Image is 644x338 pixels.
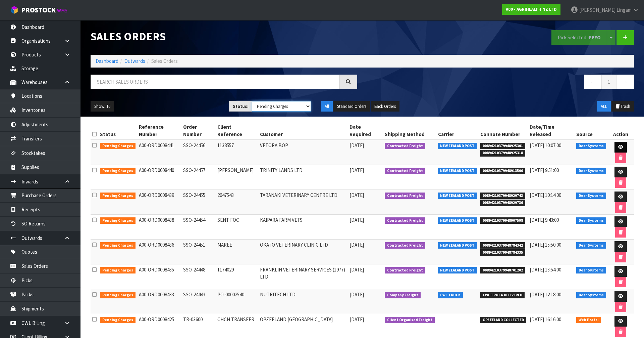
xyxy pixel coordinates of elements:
[480,292,525,299] span: CWL TRUCK DELIVERED
[216,215,258,240] td: SENT FOC
[216,140,258,165] td: 1138557
[91,75,340,89] input: Search sales orders
[616,7,632,13] span: Lingam
[385,217,425,224] span: Contracted Freight
[100,193,136,199] span: Pending Charges
[348,122,383,140] th: Date Required
[385,267,425,274] span: Contracted Freight
[91,30,357,43] h1: Sales Orders
[480,143,525,150] span: 00894210379948925301
[181,190,216,215] td: SSO-24455
[438,267,477,274] span: NEW ZEALAND POST
[100,143,136,150] span: Pending Charges
[530,266,561,273] span: [DATE] 13:54:00
[530,242,561,248] span: [DATE] 15:50:00
[438,242,477,249] span: NEW ZEALAND POST
[100,217,136,224] span: Pending Charges
[137,240,182,264] td: A00-ORD0008436
[502,4,560,15] a: A00 - AGRIHEALTH NZ LTD
[480,193,525,199] span: 00894210379948929743
[576,217,606,224] span: Dear Systems
[576,193,606,199] span: Dear Systems
[258,215,348,240] td: KAIPARA FARM VETS
[480,249,525,256] span: 00894210379948784335
[530,217,559,223] span: [DATE] 9:43:00
[124,58,145,64] a: Outwards
[350,217,364,223] span: [DATE]
[616,75,634,89] a: →
[216,289,258,314] td: PO-00002540
[367,75,634,91] nav: Page navigation
[438,193,477,199] span: NEW ZEALAND POST
[589,34,601,41] strong: FEFO
[181,165,216,190] td: SSO-24457
[576,143,606,150] span: Dear Systems
[350,316,364,323] span: [DATE]
[480,267,525,274] span: 00894210379948701202
[216,240,258,264] td: MAREE
[181,264,216,289] td: SSO-24448
[333,101,370,112] button: Standard Orders
[96,58,118,64] a: Dashboard
[436,122,479,140] th: Carrier
[608,122,634,140] th: Action
[350,192,364,198] span: [DATE]
[137,122,182,140] th: Reference Number
[258,289,348,314] td: NUTRITECH LTD
[181,122,216,140] th: Order Number
[137,215,182,240] td: A00-ORD0008438
[480,168,525,174] span: 00894210379948913506
[137,140,182,165] td: A00-ORD0008441
[385,242,425,249] span: Contracted Freight
[611,101,634,112] button: Trash
[10,6,18,14] img: cube-alt.png
[385,143,425,150] span: Contracted Freight
[216,165,258,190] td: [PERSON_NAME]
[530,192,561,198] span: [DATE] 10:14:00
[438,143,477,150] span: NEW ZEALAND POST
[350,142,364,149] span: [DATE]
[480,200,525,206] span: 00894210379948929736
[601,75,616,89] a: 1
[137,165,182,190] td: A00-ORD0008440
[530,291,561,298] span: [DATE] 12:18:00
[530,142,561,149] span: [DATE] 10:07:00
[597,101,611,112] button: ALL
[258,190,348,215] td: TARANAKI VETERINARY CENTRE LTD
[137,264,182,289] td: A00-ORD0008435
[575,122,608,140] th: Source
[258,165,348,190] td: TRINITY LANDS LTD
[371,101,399,112] button: Back Orders
[528,122,575,140] th: Date/Time Released
[385,292,421,299] span: Company Freight
[350,242,364,248] span: [DATE]
[151,58,178,64] span: Sales Orders
[438,217,477,224] span: NEW ZEALAND POST
[100,242,136,249] span: Pending Charges
[438,168,477,174] span: NEW ZEALAND POST
[350,291,364,298] span: [DATE]
[100,168,136,174] span: Pending Charges
[350,167,364,173] span: [DATE]
[181,215,216,240] td: SSO-24454
[385,193,425,199] span: Contracted Freight
[530,316,561,323] span: [DATE] 16:16:00
[98,122,137,140] th: Status
[100,292,136,299] span: Pending Charges
[350,266,364,273] span: [DATE]
[576,317,601,324] span: Web Portal
[100,267,136,274] span: Pending Charges
[137,289,182,314] td: A00-ORD0008433
[576,267,606,274] span: Dear Systems
[530,167,559,173] span: [DATE] 9:51:00
[480,317,526,324] span: OPZEELAND COLLECTED
[233,103,249,109] strong: Status:
[258,122,348,140] th: Customer
[480,150,525,157] span: 00894210379948925318
[438,292,463,299] span: CWL TRUCK
[21,6,56,14] span: ProStock
[321,101,333,112] button: All
[480,217,525,224] span: 00894210379948907598
[551,30,607,45] button: Pick Selected -FEFO
[506,6,557,12] strong: A00 - AGRIHEALTH NZ LTD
